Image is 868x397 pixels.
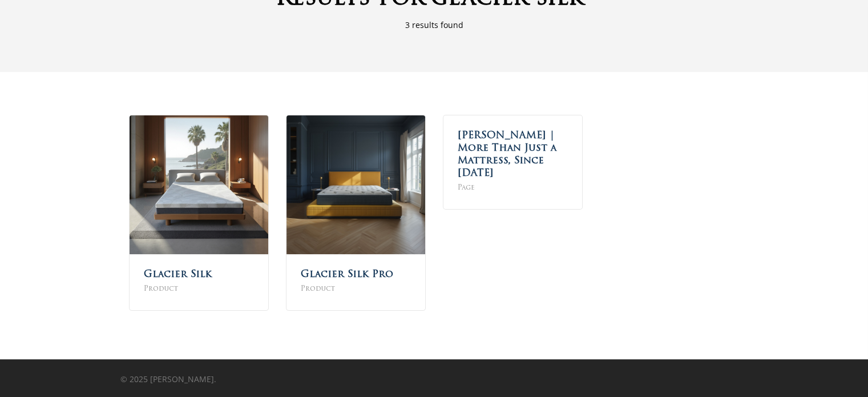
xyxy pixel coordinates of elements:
span: Product [301,283,411,295]
span: Product [144,283,254,295]
a: Glacier Silk [144,270,212,279]
span: Page [458,182,568,194]
span: 3 results found [405,19,463,30]
p: © 2025 [PERSON_NAME]. [120,373,375,386]
a: [PERSON_NAME] | More Than Just a Mattress, Since [DATE] [458,131,556,178]
a: Glacier Silk Pro [301,270,393,279]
